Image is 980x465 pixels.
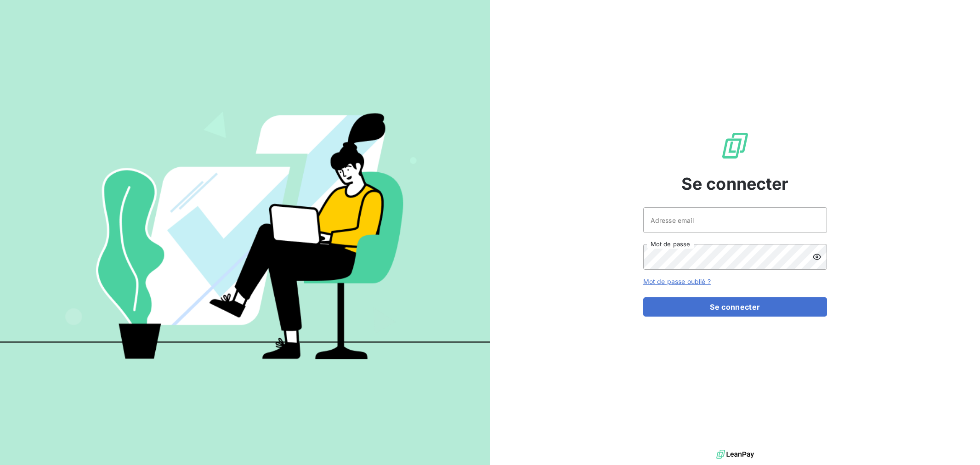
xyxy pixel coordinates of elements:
span: Se connecter [681,171,789,196]
button: Se connecter [643,297,827,317]
input: placeholder [643,207,827,233]
a: Mot de passe oublié ? [643,278,711,285]
img: Logo LeanPay [720,131,750,160]
img: logo [716,448,754,461]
